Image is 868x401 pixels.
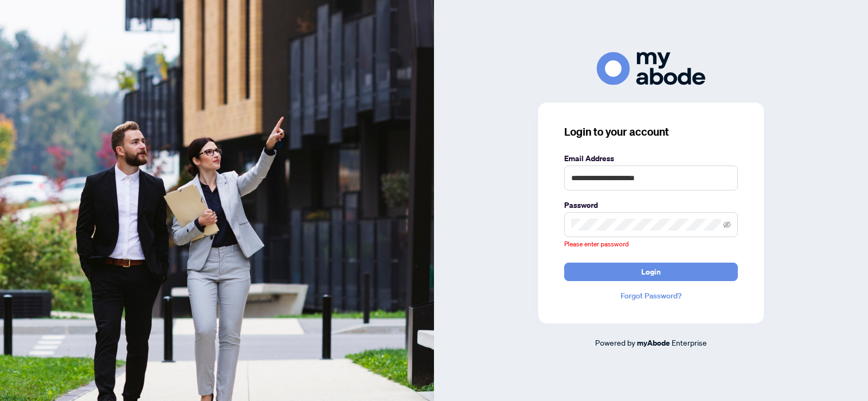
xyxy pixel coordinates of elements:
span: eye-invisible [723,221,731,228]
a: myAbode [637,337,670,349]
span: Powered by [595,338,635,347]
label: Password [564,199,738,211]
span: Login [641,263,661,281]
button: Login [564,263,738,281]
span: Enterprise [672,338,707,347]
label: Email Address [564,152,738,164]
span: Please enter password [564,240,629,248]
a: Forgot Password? [564,290,738,302]
h3: Login to your account [564,124,738,139]
img: ma-logo [597,52,705,85]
